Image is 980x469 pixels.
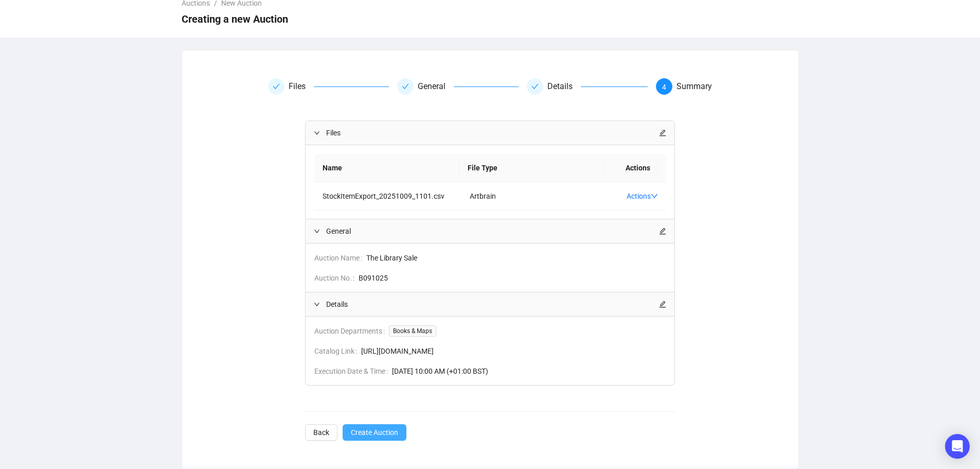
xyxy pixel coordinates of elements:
div: Details [527,78,648,95]
span: check [531,83,539,90]
span: Books & Maps [389,325,436,337]
div: Summary [676,78,712,95]
span: expanded [314,301,320,307]
span: Auction Departments [314,325,389,337]
th: Name [314,154,459,182]
span: [URL][DOMAIN_NAME] [361,345,666,357]
span: Auction Name [314,252,366,264]
span: Catalog Link [314,345,361,357]
span: Execution Date & Time [314,366,392,377]
span: B091025 [359,272,666,284]
span: Back [313,427,329,438]
th: Actions [604,154,658,182]
span: General [326,225,659,237]
td: StockItemExport_20251009_1101.csv [314,182,461,211]
span: edit [659,301,666,308]
div: 4Summary [656,78,712,95]
div: Files [268,78,389,95]
span: expanded [314,228,320,234]
div: Files [289,78,314,95]
span: expanded [314,130,320,136]
span: The Library Sale [366,252,666,264]
a: Actions [627,192,658,200]
span: Details [326,299,659,310]
div: Generaledit [306,219,674,243]
span: [DATE] 10:00 AM (+01:00 BST) [392,366,666,377]
span: 4 [662,83,666,91]
div: General [397,78,518,95]
button: Back [305,424,337,441]
div: Detailsedit [306,292,674,316]
th: File Type [459,154,604,182]
div: Open Intercom Messenger [945,434,970,459]
span: Files [326,127,659,138]
span: Auction No. [314,272,359,284]
span: edit [659,129,666,136]
div: General [418,78,454,95]
span: check [402,83,409,90]
button: Create Auction [343,424,406,441]
span: Creating a new Auction [182,11,288,27]
span: edit [659,228,666,235]
span: check [273,83,280,90]
span: Create Auction [351,427,398,438]
div: Details [547,78,581,95]
span: down [651,193,658,200]
div: Filesedit [306,121,674,145]
span: Artbrain [470,192,496,200]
